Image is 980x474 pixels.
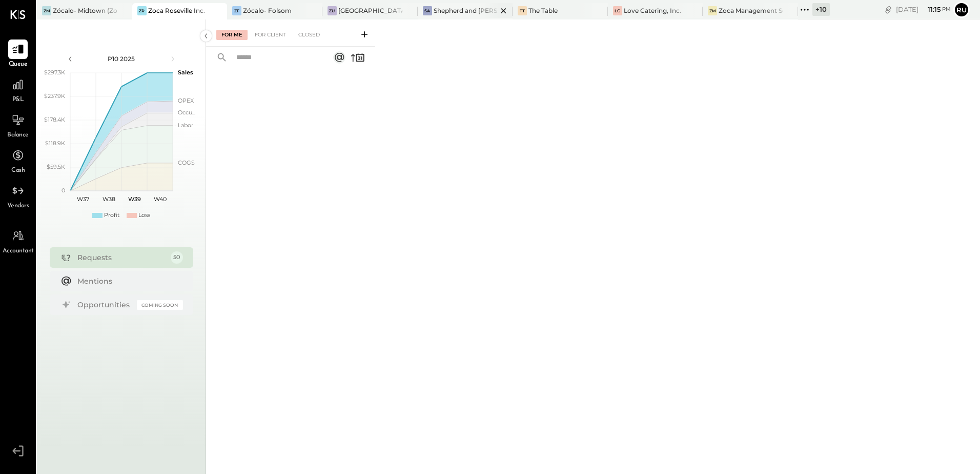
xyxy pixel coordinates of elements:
[9,60,28,69] span: Queue
[42,6,51,15] div: ZM
[102,195,115,203] text: W38
[44,92,65,100] text: $237.9K
[78,54,165,63] div: P10 2025
[423,6,432,15] div: Sa
[171,251,183,264] div: 50
[293,30,325,40] div: Closed
[77,252,166,263] div: Requests
[11,166,25,175] span: Cash
[624,6,681,15] div: Love Catering, Inc.
[250,30,291,40] div: For Client
[1,146,35,175] a: Cash
[896,5,951,14] div: [DATE]
[12,95,24,105] span: P&L
[3,247,34,256] span: Accountant
[812,3,830,16] div: + 10
[178,97,194,104] text: OPEX
[178,109,195,116] text: Occu...
[104,211,119,220] div: Profit
[1,110,35,140] a: Balance
[77,195,89,203] text: W37
[338,6,402,15] div: [GEOGRAPHIC_DATA]
[518,6,527,15] div: TT
[434,6,498,15] div: Shepherd and [PERSON_NAME]
[137,6,147,15] div: ZR
[1,226,35,256] a: Accountant
[44,69,65,76] text: $297.3K
[953,2,970,18] button: Ru
[328,6,337,15] div: ZU
[178,159,195,166] text: COGS
[47,163,65,170] text: $59.5K
[128,195,140,203] text: W39
[216,30,248,40] div: For Me
[53,6,117,15] div: Zócalo- Midtown (Zoca Inc.)
[77,300,132,310] div: Opportunities
[45,140,65,147] text: $118.9K
[719,6,783,15] div: Zoca Management Services Inc
[138,211,150,220] div: Loss
[178,122,193,129] text: Labor
[883,4,893,15] div: copy link
[62,187,65,194] text: 0
[243,6,292,15] div: Zócalo- Folsom
[153,195,166,203] text: W40
[1,39,35,69] a: Queue
[148,6,205,15] div: Zoca Roseville Inc.
[7,131,29,140] span: Balance
[613,6,622,15] div: LC
[1,75,35,105] a: P&L
[528,6,558,15] div: The Table
[708,6,717,15] div: ZM
[178,69,193,76] text: Sales
[232,6,241,15] div: ZF
[77,276,178,286] div: Mentions
[44,116,65,123] text: $178.4K
[137,300,183,310] div: Coming Soon
[7,202,29,211] span: Vendors
[1,181,35,211] a: Vendors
